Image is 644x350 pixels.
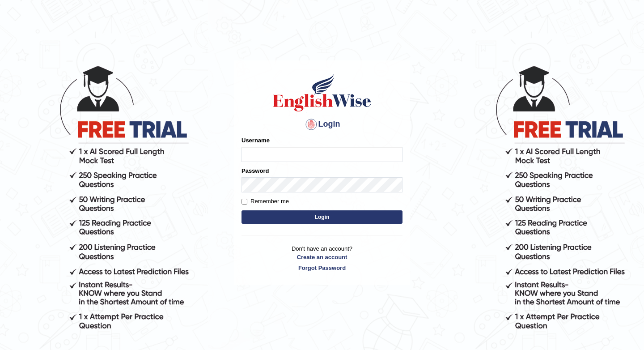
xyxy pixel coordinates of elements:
label: Remember me [241,197,289,206]
a: Create an account [241,253,402,261]
p: Don't have an account? [241,244,402,272]
label: Password [241,166,269,175]
img: Logo of English Wise sign in for intelligent practice with AI [271,73,373,113]
a: Forgot Password [241,264,402,272]
label: Username [241,136,270,145]
h4: Login [241,117,402,132]
button: Login [241,210,402,224]
input: Remember me [241,199,247,205]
